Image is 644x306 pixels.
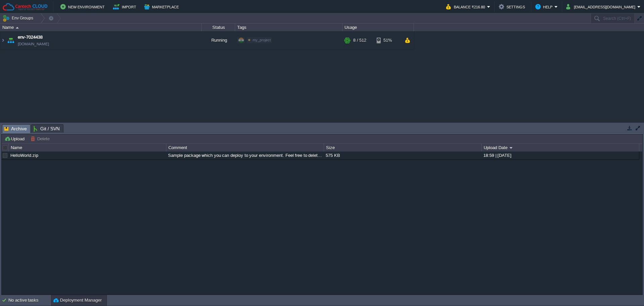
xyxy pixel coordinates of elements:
div: 575 KB [324,151,481,159]
img: AMDAwAAAACH5BAEAAAAALAAAAAABAAEAAAICRAEAOw== [0,31,6,49]
div: No active tasks [8,295,50,306]
div: Sample package which you can deploy to your environment. Feel free to delete and upload a package... [166,151,323,159]
div: 18:59 | [DATE] [482,151,639,159]
button: Help [535,3,554,11]
div: Size [324,144,481,151]
button: Balance ₹216.80 [446,3,487,11]
div: Tags [235,24,342,31]
img: Cantech Cloud [2,3,48,11]
div: Name [9,144,166,151]
a: [DOMAIN_NAME] [18,41,49,47]
span: Git / SVN [34,125,60,133]
div: Upload Date [482,144,639,151]
button: Delete [31,136,52,142]
div: 8 / 512 [353,31,366,49]
button: Marketplace [144,3,181,11]
button: Env Groups [2,13,36,23]
button: New Environment [60,3,107,11]
img: AMDAwAAAACH5BAEAAAAALAAAAAABAAEAAAICRAEAOw== [16,27,19,29]
div: Comment [167,144,324,151]
button: Upload [4,136,26,142]
button: Settings [499,3,527,11]
div: Name [1,24,201,31]
div: Status [202,24,235,31]
img: AMDAwAAAACH5BAEAAAAALAAAAAABAAEAAAICRAEAOw== [6,31,15,49]
div: Usage [343,24,414,31]
span: my_project [253,38,271,42]
button: [EMAIL_ADDRESS][DOMAIN_NAME] [566,3,637,11]
a: HelloWorld.zip [10,153,38,158]
div: Running [202,31,235,49]
div: 51% [377,31,398,49]
button: Deployment Manager [53,297,102,304]
a: env-7024438 [18,34,43,41]
span: Archive [4,125,27,133]
button: Import [113,3,138,11]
